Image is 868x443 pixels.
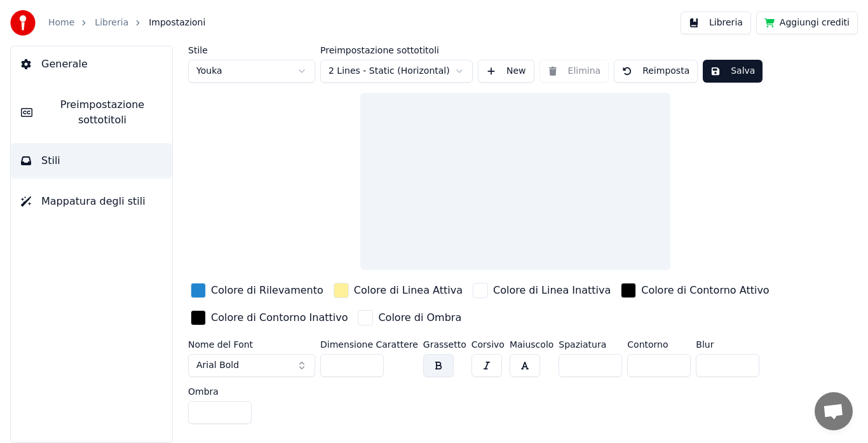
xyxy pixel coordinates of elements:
[703,60,763,83] button: Salva
[95,17,128,29] a: Libreria
[470,280,613,301] button: Colore di Linea Inattiva
[627,340,691,349] label: Contorno
[188,340,315,349] label: Nome del Font
[11,46,172,82] button: Generale
[614,60,698,83] button: Reimposta
[11,87,172,138] button: Preimpostazione sottotitoli
[211,283,323,298] div: Colore di Rilevamento
[196,359,239,372] span: Arial Bold
[41,194,146,209] span: Mappatura degli stili
[681,11,751,34] button: Libreria
[188,387,252,396] label: Ombra
[378,310,461,325] div: Colore di Ombra
[423,340,466,349] label: Grassetto
[188,46,315,55] label: Stile
[354,283,463,298] div: Colore di Linea Attiva
[641,283,769,298] div: Colore di Contorno Attivo
[41,153,60,168] span: Stili
[510,340,553,349] label: Maiuscolo
[493,283,611,298] div: Colore di Linea Inattiva
[188,280,326,301] button: Colore di Rilevamento
[320,46,473,55] label: Preimpostazione sottotitoli
[320,340,418,349] label: Dimensione Carattere
[618,280,771,301] button: Colore di Contorno Attivo
[149,17,205,29] span: Impostazioni
[48,17,205,29] nav: breadcrumb
[211,310,348,325] div: Colore di Contorno Inattivo
[471,340,505,349] label: Corsivo
[11,143,172,179] button: Stili
[756,11,858,34] button: Aggiungi crediti
[43,97,162,128] span: Preimpostazione sottotitoli
[11,184,172,219] button: Mappatura degli stili
[559,340,622,349] label: Spaziatura
[41,57,88,72] span: Generale
[10,10,36,36] img: youka
[478,60,534,83] button: New
[355,308,464,328] button: Colore di Ombra
[815,392,853,430] a: Aprire la chat
[696,340,759,349] label: Blur
[188,308,350,328] button: Colore di Contorno Inattivo
[48,17,74,29] a: Home
[331,280,465,301] button: Colore di Linea Attiva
